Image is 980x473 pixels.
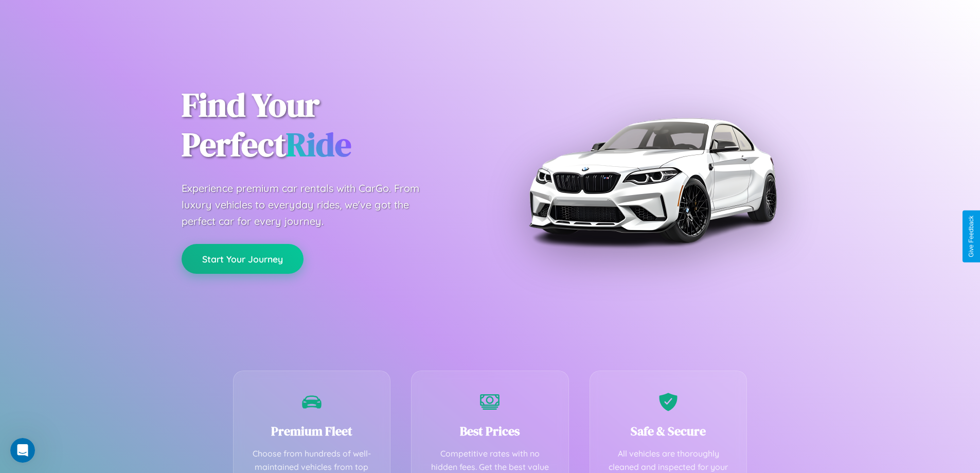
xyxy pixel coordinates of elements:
img: Premium BMW car rental vehicle [524,51,781,309]
h3: Best Prices [427,423,553,440]
button: Start Your Journey [182,244,304,274]
h3: Premium Fleet [249,423,375,440]
div: Give Feedback [968,216,975,257]
h3: Safe & Secure [605,423,732,440]
h1: Find Your Perfect [182,85,475,165]
p: Experience premium car rentals with CarGo. From luxury vehicles to everyday rides, we've got the ... [182,180,439,230]
iframe: Intercom live chat [10,438,35,463]
span: Ride [286,122,351,167]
